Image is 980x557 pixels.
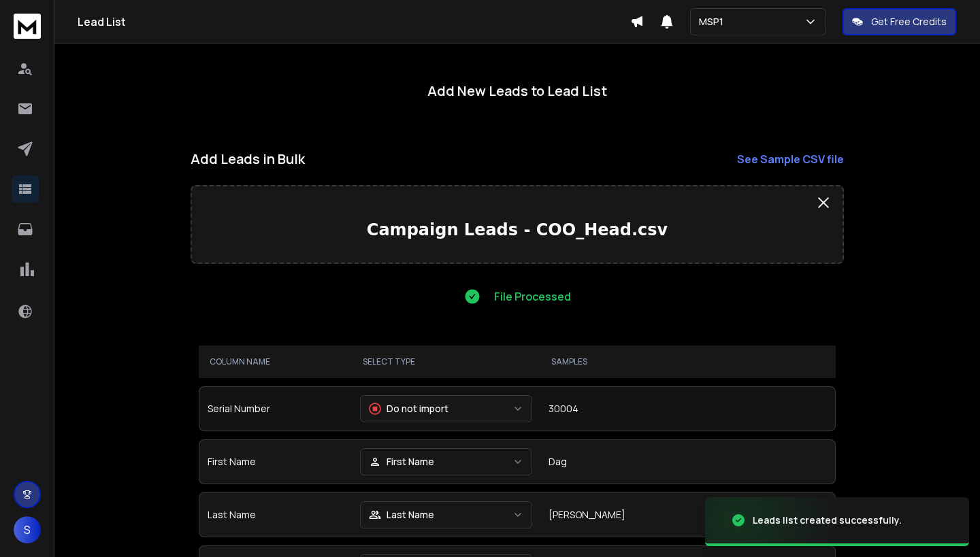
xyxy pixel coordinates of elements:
[14,516,41,543] button: S
[78,14,630,30] h1: Lead List
[369,402,448,416] div: Do not import
[199,492,352,537] td: Last Name
[737,151,844,167] a: See Sample CSV file
[199,345,352,378] th: COLUMN NAME
[737,152,844,167] strong: See Sample CSV file
[540,345,836,378] th: SAMPLES
[203,219,832,241] p: Campaign Leads - COO_Head.csv
[540,439,836,484] td: Dag
[753,513,902,527] div: Leads list created successfully.
[699,15,729,29] p: MSP1
[369,508,434,522] div: Last Name
[369,455,434,469] div: First Name
[871,15,947,29] p: Get Free Credits
[540,386,836,431] td: 30004
[494,288,571,305] p: File Processed
[540,492,836,537] td: [PERSON_NAME]
[427,82,607,101] h1: Add New Leads to Lead List
[352,345,540,378] th: SELECT TYPE
[199,386,352,431] td: Serial Number
[191,150,305,169] h1: Add Leads in Bulk
[199,439,352,484] td: First Name
[843,8,956,35] button: Get Free Credits
[14,14,41,39] img: logo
